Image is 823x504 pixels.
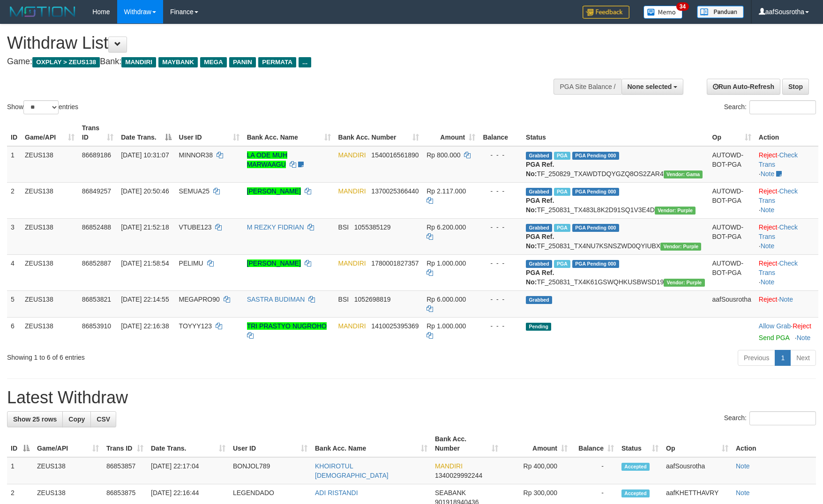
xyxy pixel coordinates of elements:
label: Search: [724,411,816,425]
span: Grabbed [526,296,552,304]
span: PGA Pending [572,152,619,160]
span: [DATE] 21:58:54 [121,259,169,267]
a: Reject [759,151,778,159]
a: 1 [775,350,791,366]
a: Previous [738,350,775,366]
span: Rp 2.117.000 [426,187,466,195]
span: PGA Pending [572,260,619,268]
span: Copy 1780001827357 to clipboard [371,259,419,267]
img: panduan.png [697,6,744,18]
b: PGA Ref. No: [526,233,554,250]
a: Check Trans [759,223,798,240]
span: CSV [97,415,110,423]
span: SEMUA25 [179,187,209,195]
b: PGA Ref. No: [526,269,554,286]
th: Status [522,119,708,146]
th: Balance [479,119,522,146]
span: Grabbed [526,260,552,268]
button: None selected [621,79,684,95]
th: Trans ID: activate to sort column ascending [78,119,117,146]
td: · · [755,254,818,290]
div: - - - [483,222,518,232]
span: Marked by aafkaynarin [554,152,570,160]
span: BSI [338,296,349,303]
td: AUTOWD-BOT-PGA [709,218,755,254]
span: VTUBE123 [179,223,212,231]
td: BONJOL789 [229,457,311,484]
th: Amount: activate to sort column ascending [423,119,479,146]
span: PGA Pending [572,224,619,232]
span: MEGA [200,57,227,67]
span: Rp 6.200.000 [426,223,466,231]
span: [DATE] 20:50:46 [121,187,169,195]
td: 1 [7,457,33,484]
th: Date Trans.: activate to sort column descending [117,119,175,146]
td: AUTOWD-BOT-PGA [709,254,755,290]
span: MANDIRI [338,259,366,267]
a: Note [797,334,811,341]
a: Reject [759,259,778,267]
span: Show 25 rows [13,415,57,423]
td: 86853857 [103,457,147,484]
span: Vendor URL: https://trx4.1velocity.biz [660,243,701,251]
span: Rp 800.000 [426,151,460,159]
td: [DATE] 22:17:04 [147,457,229,484]
a: TRI PRASTYO NUGROHO [247,322,327,330]
span: Copy 1370025366440 to clipboard [371,187,419,195]
a: Reject [793,322,811,330]
th: Date Trans.: activate to sort column ascending [147,430,229,457]
td: 1 [7,146,21,183]
a: Check Trans [759,259,798,276]
span: MANDIRI [338,322,366,330]
td: · · [755,182,818,218]
span: MEGAPRO90 [179,296,220,303]
span: Grabbed [526,224,552,232]
td: AUTOWD-BOT-PGA [709,182,755,218]
a: ADI RISTANDI [315,489,358,497]
input: Search: [749,100,816,114]
span: 86853821 [82,296,111,303]
td: - [571,457,618,484]
span: Accepted [621,489,650,497]
a: Note [761,206,775,214]
td: ZEUS138 [21,317,78,346]
input: Search: [749,411,816,425]
span: Grabbed [526,188,552,196]
a: Note [779,296,793,303]
span: MINNOR38 [179,151,213,159]
th: Bank Acc. Name: activate to sort column ascending [243,119,335,146]
label: Search: [724,100,816,114]
span: Rp 6.000.000 [426,296,466,303]
span: PERMATA [258,57,296,67]
span: 86853910 [82,322,111,330]
span: PGA Pending [572,188,619,196]
div: PGA Site Balance / [554,79,621,95]
b: PGA Ref. No: [526,161,554,178]
td: ZEUS138 [33,457,103,484]
span: ... [299,57,311,67]
a: Note [736,489,750,497]
span: TOYYY123 [179,322,212,330]
span: PELIMU [179,259,203,267]
td: ZEUS138 [21,146,78,183]
th: Bank Acc. Number: activate to sort column ascending [335,119,423,146]
td: Rp 400,000 [502,457,571,484]
a: Reject [759,223,778,231]
th: Trans ID: activate to sort column ascending [103,430,147,457]
span: Grabbed [526,152,552,160]
a: Allow Grab [759,322,791,330]
a: Send PGA [759,334,789,341]
td: TF_250831_TX4NU7KSNSZWD0QYIUBX [522,218,708,254]
a: Note [761,242,775,250]
span: [DATE] 22:14:55 [121,296,169,303]
td: ZEUS138 [21,182,78,218]
img: Button%20Memo.svg [643,6,683,19]
th: Game/API: activate to sort column ascending [21,119,78,146]
a: Next [790,350,816,366]
th: Balance: activate to sort column ascending [571,430,618,457]
span: Marked by aafsolysreylen [554,224,570,232]
th: Action [732,430,816,457]
h1: Latest Withdraw [7,388,816,407]
span: Rp 1.000.000 [426,322,466,330]
div: - - - [483,150,518,160]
